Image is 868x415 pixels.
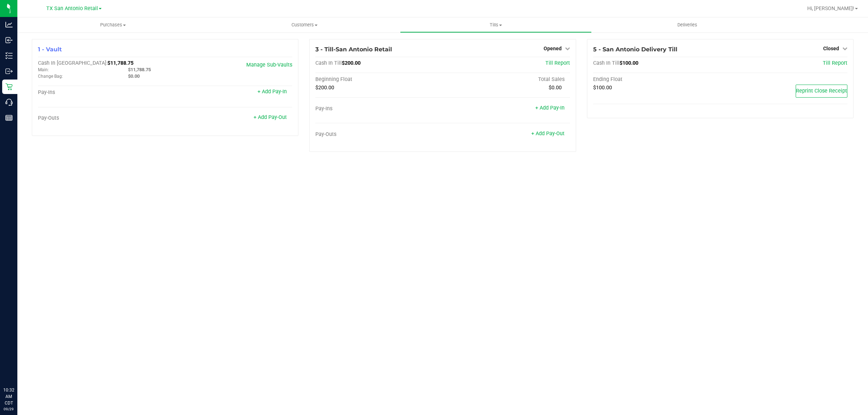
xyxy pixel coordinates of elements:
[254,114,287,120] a: + Add Pay-Out
[17,17,209,33] a: Purchases
[246,62,292,68] a: Manage Sub-Vaults
[17,22,209,28] span: Purchases
[128,73,140,79] span: $0.00
[668,22,707,28] span: Deliveries
[823,46,839,51] span: Closed
[315,60,342,66] span: Cash In Till
[796,88,847,94] span: Reprint Close Receipt
[258,89,287,95] a: + Add Pay-In
[443,76,570,83] div: Total Sales
[400,22,591,28] span: Tills
[593,46,677,53] span: 5 - San Antonio Delivery Till
[38,89,165,96] div: Pay-Ins
[209,17,400,33] a: Customers
[315,106,443,112] div: Pay-Ins
[7,357,29,379] iframe: Resource center
[593,85,612,91] span: $100.00
[545,60,570,66] a: Till Report
[400,17,591,33] a: Tills
[5,68,13,75] inline-svg: Outbound
[38,46,62,53] span: 1 - Vault
[38,67,49,72] span: Main:
[315,85,334,91] span: $200.00
[315,76,443,83] div: Beginning Float
[3,406,14,412] p: 09/29
[549,85,562,91] span: $0.00
[5,21,13,28] inline-svg: Analytics
[544,46,562,51] span: Opened
[823,60,847,66] a: Till Report
[535,105,565,111] a: + Add Pay-In
[315,46,392,53] span: 3 - Till-San Antonio Retail
[3,387,14,406] p: 10:32 AM CDT
[593,60,620,66] span: Cash In Till
[593,76,720,83] div: Ending Float
[38,74,63,79] span: Change Bag:
[5,99,13,106] inline-svg: Call Center
[342,60,361,66] span: $200.00
[38,115,165,121] div: Pay-Outs
[46,5,98,12] span: TX San Antonio Retail
[209,22,400,28] span: Customers
[620,60,638,66] span: $100.00
[107,60,133,66] span: $11,788.75
[5,83,13,90] inline-svg: Retail
[315,131,443,138] div: Pay-Outs
[5,52,13,59] inline-svg: Inventory
[796,85,847,98] button: Reprint Close Receipt
[38,60,107,66] span: Cash In [GEOGRAPHIC_DATA]:
[531,131,565,137] a: + Add Pay-Out
[128,67,151,72] span: $11,788.75
[5,114,13,121] inline-svg: Reports
[592,17,783,33] a: Deliveries
[5,37,13,44] inline-svg: Inbound
[807,5,854,11] span: Hi, [PERSON_NAME]!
